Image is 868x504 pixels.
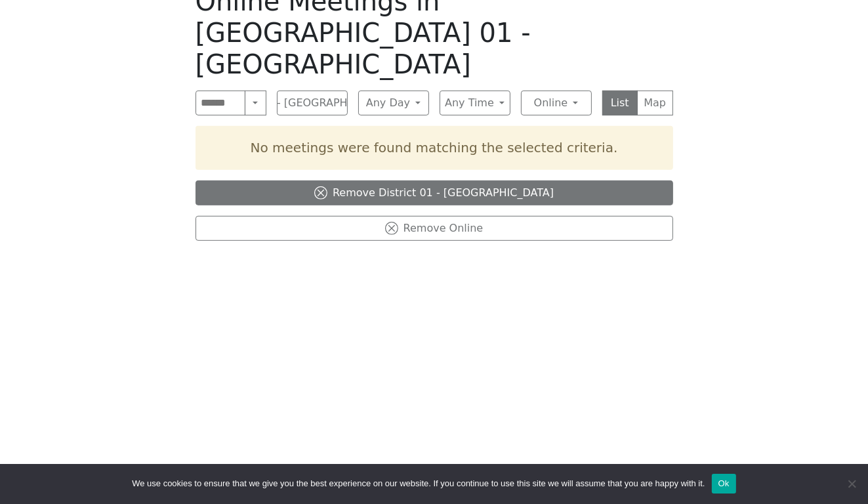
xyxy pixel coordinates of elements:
[196,126,673,170] div: No meetings were found matching the selected criteria.
[602,91,638,115] button: List
[845,477,858,490] span: No
[196,91,246,115] input: Search
[712,474,736,493] button: Ok
[440,91,510,115] button: Any Time
[521,91,592,115] button: Online
[277,91,348,115] button: District 01 - [GEOGRAPHIC_DATA]
[637,91,673,115] button: Map
[245,91,266,115] button: Search
[132,477,705,490] span: We use cookies to ensure that we give you the best experience on our website. If you continue to ...
[196,216,673,241] button: Remove Online
[358,91,429,115] button: Any Day
[196,180,673,205] button: Remove District 01 - [GEOGRAPHIC_DATA]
